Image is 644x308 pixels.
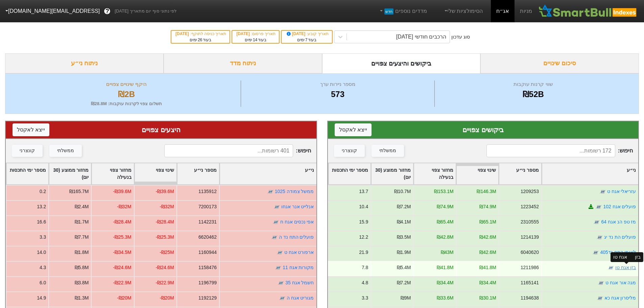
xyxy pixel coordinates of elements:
div: ₪7.2M [397,203,411,210]
div: 21.9 [359,249,368,256]
div: קונצרני [20,147,35,155]
div: תאריך פרסום : [236,31,276,37]
div: שווי קרנות עוקבות [436,80,630,88]
div: -₪25.3M [156,234,174,241]
div: -₪20M [117,294,132,302]
div: ₪1.8M [75,249,89,256]
div: -₪22.9M [156,279,174,286]
div: Toggle SortBy [6,163,48,184]
div: -₪28.4M [113,218,131,226]
div: ₪42.6M [479,234,496,241]
div: Toggle SortBy [499,163,541,184]
div: ₪1.7M [75,218,89,226]
div: 1196799 [198,279,217,286]
div: ₪33.6M [436,294,453,302]
a: אפי נכסים אגח ח [280,219,314,224]
div: 14.0 [37,249,46,256]
input: 172 רשומות... [486,144,615,157]
button: קונצרני [334,145,365,157]
img: tase link [272,219,279,226]
a: בזן אגח טו [615,265,636,270]
div: 16.6 [37,218,46,226]
div: ₪165.7M [69,188,89,195]
a: מקורות אגח 11 [283,265,314,270]
div: 7.8 [361,264,368,271]
div: 1211986 [520,264,539,271]
input: 401 רשומות... [164,144,293,157]
img: tase link [275,264,282,271]
div: ₪1.3M [75,294,89,302]
div: ₪34.4M [479,279,496,286]
img: tase link [607,264,614,271]
div: 0.2 [40,188,46,195]
a: פועלים הת נד יג [604,234,636,240]
div: Toggle SortBy [456,163,498,184]
img: SmartBull [538,4,639,18]
div: ₪74.9M [479,203,496,210]
div: -₪34.5M [113,249,131,256]
span: [DATE] [236,31,251,36]
div: Toggle SortBy [371,163,413,184]
span: [DATE] [286,31,307,36]
div: -₪25M [160,249,174,256]
div: ₪74.9M [436,203,453,210]
span: חדש [384,8,393,15]
div: Toggle SortBy [177,163,219,184]
div: 12.2 [359,234,368,241]
button: ייצא לאקסל [13,123,49,136]
div: 14.9 [37,294,46,302]
div: Toggle SortBy [329,163,371,184]
div: -₪32M [160,203,174,210]
div: ₪153.1M [434,188,453,195]
div: -₪20M [160,294,174,302]
div: ₪42.8M [436,234,453,241]
div: 3.3 [361,294,368,302]
span: 26 [198,38,202,42]
a: ארפורט אגח ט [284,250,314,255]
a: מגה אור אגח ט [605,280,636,285]
div: ₪7.2M [397,279,411,286]
a: מז טפ הנ אגח 64 [601,219,636,224]
div: היקף שינויים צפויים [14,80,239,88]
div: ₪9M [401,294,411,302]
a: חשמל אגח 35 [285,280,314,285]
div: קונצרני [342,147,357,155]
div: 1192129 [198,294,217,302]
button: קונצרני [12,145,43,157]
img: tase link [279,295,286,302]
img: tase link [596,295,603,302]
img: tase link [599,188,606,195]
div: בזן אגח טו [611,252,643,262]
div: -₪24.6M [113,264,131,271]
div: ₪3.5M [397,234,411,241]
div: 13.7 [359,188,368,195]
div: Toggle SortBy [49,163,91,184]
div: ₪2.4M [75,203,89,210]
div: 7200173 [198,203,217,210]
div: -₪39.6M [113,188,131,195]
div: 3.3 [40,234,46,241]
a: מדדים נוספיםחדש [376,4,430,18]
div: ₪30.1M [479,294,496,302]
span: ? [105,7,109,16]
div: ₪43M [440,249,453,256]
div: ₪146.3M [477,188,496,195]
div: 1194638 [520,294,539,302]
div: ₪41.8M [436,264,453,271]
a: ממשל צמודה 1025 [275,189,314,194]
button: ייצא לאקסל [335,123,372,136]
div: תאריך קובע : [285,31,329,37]
div: 6620462 [198,234,217,241]
div: 6040620 [520,249,539,256]
div: 1165141 [520,279,539,286]
div: היצעים צפויים [13,125,310,135]
div: ₪4.1M [397,218,411,226]
div: ₪5.8M [75,264,89,271]
img: tase link [277,249,283,256]
div: תשלום צפוי לקרנות עוקבות : ₪28.8M [14,100,239,107]
img: tase link [595,204,602,210]
a: הסימולציות שלי [440,4,486,18]
div: ₪5.4M [397,264,411,271]
a: אנלייט אנר אגחו [281,204,314,209]
span: 14 [253,38,257,42]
